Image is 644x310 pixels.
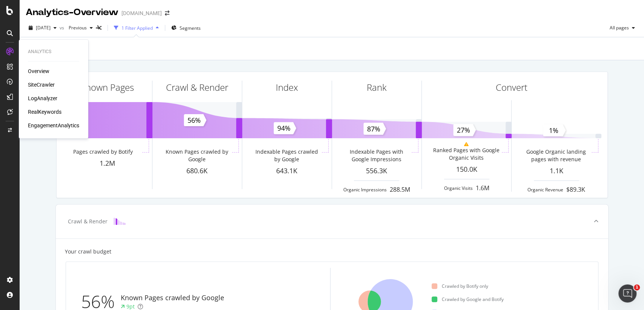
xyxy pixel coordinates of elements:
button: Segments [168,22,204,34]
div: Analytics [28,49,79,55]
button: All pages [607,22,638,34]
div: 556.3K [332,166,421,176]
a: RealKeywords [28,108,61,116]
button: [DATE] [26,22,60,34]
div: Indexable Pages with Google Impressions [343,148,410,163]
div: [DOMAIN_NAME] [121,9,162,17]
a: LogAnalyzer [28,95,57,102]
div: Crawled by Botify only [432,283,488,289]
div: Known Pages [80,81,134,94]
span: Segments [180,25,201,31]
a: SiteCrawler [28,81,55,89]
div: 643.1K [242,166,332,176]
span: 2025 Sep. 6th [36,24,51,31]
div: Indexable Pages crawled by Google [253,148,320,163]
button: 1 Filter Applied [111,22,162,34]
a: EngagementAnalytics [28,122,79,129]
div: Known Pages crawled by Google [163,148,231,163]
div: Organic Impressions [343,186,387,193]
div: Rank [367,81,387,94]
div: Your crawl budget [65,248,111,255]
span: Previous [66,24,87,31]
div: 1.2M [63,159,152,168]
iframe: Intercom live chat [618,284,636,302]
div: Crawled by Google and Botify [432,296,504,302]
div: Crawl & Render [68,218,108,225]
img: block-icon [114,218,126,225]
div: 288.5M [390,185,410,194]
button: Previous [66,22,96,34]
span: All pages [607,24,629,31]
div: arrow-right-arrow-left [165,11,169,16]
div: 1 Filter Applied [121,25,153,31]
span: 1 [634,284,640,290]
div: Known Pages crawled by Google [121,293,224,303]
div: Pages crawled by Botify [73,148,133,156]
div: 680.6K [152,166,242,176]
span: vs [60,24,66,31]
div: Analytics - Overview [26,6,118,19]
a: Overview [28,67,49,75]
div: Index [276,81,298,94]
div: Crawl & Render [166,81,228,94]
